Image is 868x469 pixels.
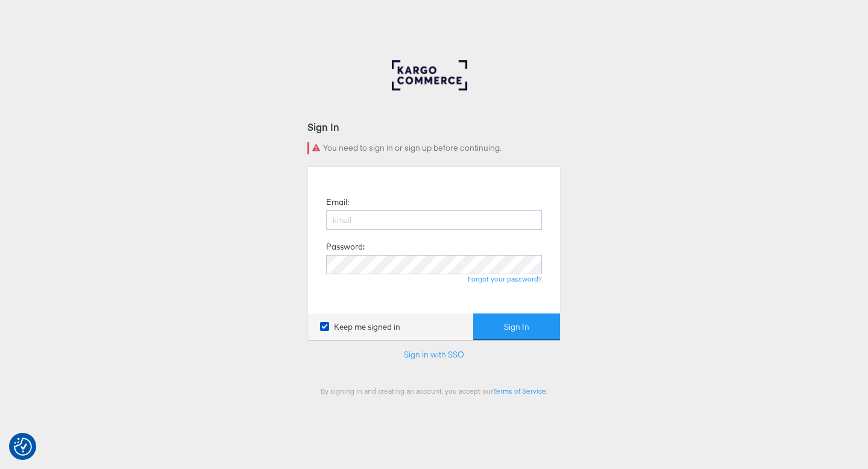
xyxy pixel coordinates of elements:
div: You need to sign in or sign up before continuing. [307,142,561,154]
input: Email [326,210,542,230]
div: Sign In [307,120,561,134]
img: Revisit consent button [14,438,32,456]
label: Password: [326,241,365,253]
a: Forgot your password? [468,274,542,283]
a: Terms of Service [493,386,546,395]
button: Sign In [473,313,560,341]
label: Email: [326,197,349,208]
button: Consent Preferences [14,438,32,456]
label: Keep me signed in [320,321,400,333]
a: Sign in with SSO [404,349,464,360]
div: By signing in and creating an account, you accept our . [307,386,561,395]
